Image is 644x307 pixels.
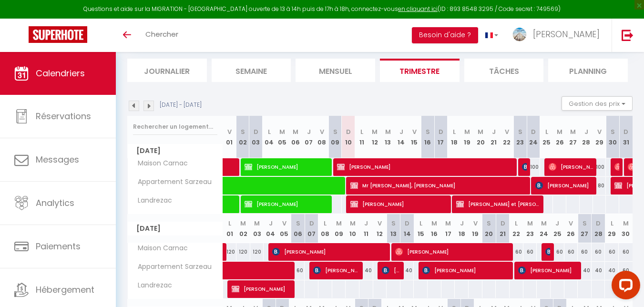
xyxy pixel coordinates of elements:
a: Chercher [138,19,185,52]
span: Messages [36,153,79,165]
div: 60 [510,243,523,261]
th: 05 [276,116,289,158]
span: [PERSON_NAME] [422,261,507,279]
th: 12 [368,116,381,158]
span: Paiements [36,240,81,252]
th: 01 [223,116,236,158]
span: Hébergement [36,284,94,296]
abbr: D [254,127,258,136]
span: [PERSON_NAME] [535,176,593,194]
th: 09 [328,116,342,158]
abbr: L [611,219,613,228]
abbr: L [324,219,327,228]
a: [PERSON_NAME] [223,243,228,261]
th: 11 [359,214,373,243]
th: 21 [496,214,510,243]
th: 08 [316,116,329,158]
abbr: J [555,219,559,228]
th: 13 [387,214,400,243]
span: Réservations [36,110,91,122]
abbr: L [419,219,422,228]
a: en cliquant ici [398,5,438,13]
abbr: D [596,219,601,228]
li: Trimestre [380,59,460,82]
div: 40 [578,262,592,279]
abbr: M [240,219,246,228]
abbr: L [515,219,518,228]
div: 40 [359,262,373,279]
abbr: M [570,127,576,136]
div: 120 [236,243,250,261]
span: [PERSON_NAME] [395,243,506,261]
span: Chercher [145,29,178,39]
abbr: D [531,127,536,136]
abbr: V [569,219,573,228]
th: 22 [510,214,523,243]
th: 18 [455,214,469,243]
abbr: M [557,127,562,136]
span: Appartement Sarzeau [129,262,214,272]
span: [PERSON_NAME] [545,243,550,261]
th: 18 [448,116,461,158]
th: 31 [619,116,633,158]
abbr: M [350,219,356,228]
th: 29 [605,214,619,243]
th: 30 [619,214,633,243]
abbr: S [296,219,300,228]
abbr: D [309,219,314,228]
div: Domaine: [DOMAIN_NAME] [25,25,108,32]
abbr: V [378,219,382,228]
th: 28 [592,214,605,243]
abbr: S [583,219,587,228]
span: [PERSON_NAME] [614,158,619,176]
iframe: LiveChat chat widget [604,267,644,307]
span: [PERSON_NAME] [337,158,515,176]
th: 08 [318,214,332,243]
abbr: V [597,127,602,136]
th: 06 [291,214,305,243]
th: 07 [305,214,318,243]
abbr: D [439,127,443,136]
span: [PERSON_NAME] [533,28,600,40]
abbr: S [426,127,430,136]
abbr: L [453,127,456,136]
abbr: D [346,127,351,136]
div: 100 [527,158,540,176]
th: 14 [395,116,408,158]
div: Domaine [49,56,73,62]
th: 16 [421,116,434,158]
abbr: V [473,219,478,228]
div: 120 [250,243,264,261]
th: 12 [373,214,387,243]
th: 17 [434,116,448,158]
li: Mensuel [296,59,375,82]
span: Mr [PERSON_NAME], [PERSON_NAME] [350,176,528,194]
span: [PERSON_NAME] [350,195,448,213]
abbr: M [445,219,451,228]
abbr: J [364,219,368,228]
abbr: D [624,127,628,136]
abbr: V [282,219,286,228]
th: 25 [540,116,553,158]
img: tab_keywords_by_traffic_grey.svg [108,55,116,63]
abbr: L [360,127,363,136]
img: logout [622,29,634,41]
th: 04 [263,116,276,158]
th: 26 [564,214,578,243]
div: 60 [619,243,633,261]
abbr: S [241,127,245,136]
th: 20 [474,116,487,158]
div: 100 [593,158,606,176]
abbr: M [385,127,391,136]
th: 25 [551,214,564,243]
th: 07 [302,116,316,158]
span: [PERSON_NAME] et [PERSON_NAME] [456,195,541,213]
abbr: M [464,127,470,136]
th: 02 [236,116,249,158]
div: 120 [223,243,237,261]
abbr: J [399,127,403,136]
button: Besoin d'aide ? [412,27,478,43]
abbr: L [228,219,231,228]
